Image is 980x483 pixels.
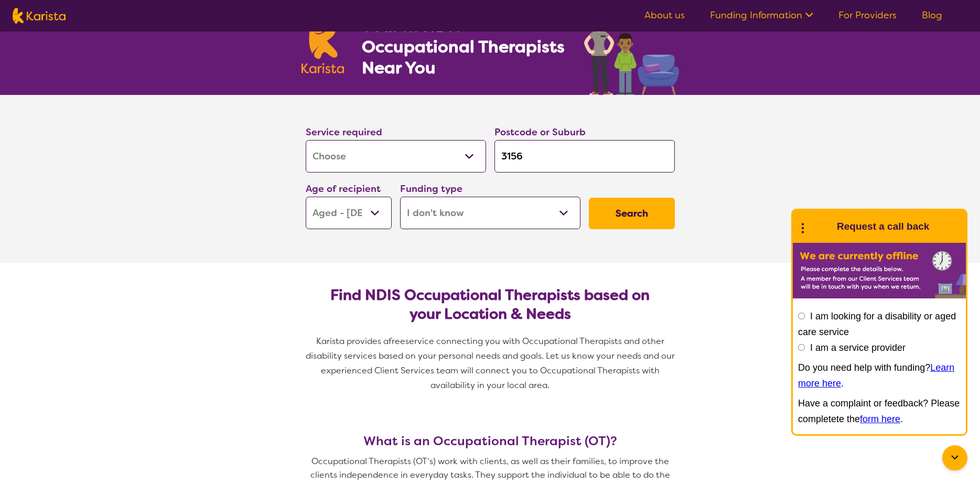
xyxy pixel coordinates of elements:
h1: Search NDIS Occupational Therapists Near You [362,15,566,78]
img: Karista [810,216,831,237]
input: Type [494,140,675,173]
img: occupational-therapy [584,3,679,95]
span: free [389,336,405,347]
h3: What is an Occupational Therapist (OT)? [301,434,679,448]
a: form here [860,414,900,424]
img: Karista offline chat form to request call back [793,243,966,298]
label: Age of recipient [306,183,381,195]
a: About us [644,9,685,22]
label: Service required [306,126,382,138]
span: Karista provides a [316,336,389,347]
a: Blog [922,9,942,22]
button: Search [589,198,675,229]
p: Do you need help with funding? . [798,360,961,391]
h1: Request a call back [837,219,929,234]
span: service connecting you with Occupational Therapists and other disability services based on your p... [306,336,677,391]
img: Karista logo [13,8,66,24]
label: Funding type [400,183,462,195]
a: For Providers [838,9,897,22]
p: Have a complaint or feedback? Please completete the . [798,395,961,427]
label: Postcode or Suburb [494,126,586,138]
h2: Find NDIS Occupational Therapists based on your Location & Needs [314,286,666,324]
img: Karista logo [301,17,344,73]
label: I am looking for a disability or aged care service [798,311,956,337]
label: I am a service provider [810,342,906,353]
a: Funding Information [710,9,813,22]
